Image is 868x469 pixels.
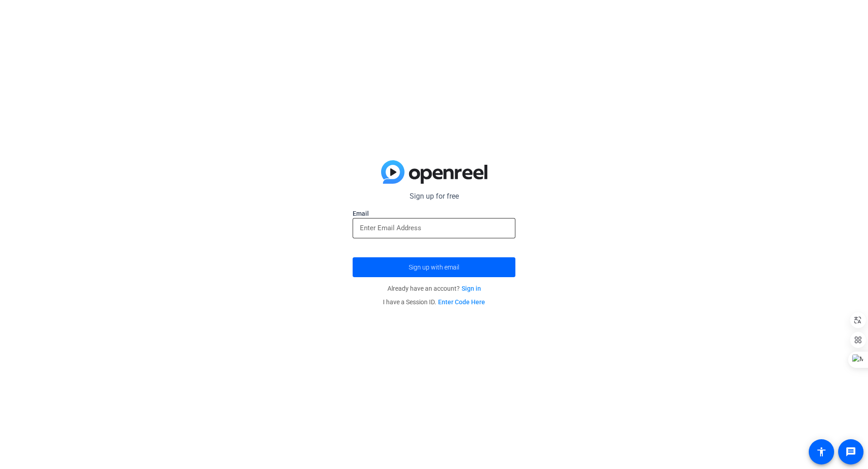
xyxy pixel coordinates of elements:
img: blue-gradient.svg [381,160,487,184]
p: Sign up for free [353,191,515,202]
a: Sign in [462,285,481,292]
span: Already have an account? [387,285,481,292]
mat-icon: accessibility [816,446,827,457]
button: Sign up with email [353,257,515,277]
mat-icon: message [845,446,856,457]
input: Enter Email Address [360,223,508,233]
span: I have a Session ID. [383,298,485,306]
a: Enter Code Here [438,298,485,306]
label: Email [353,209,515,218]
